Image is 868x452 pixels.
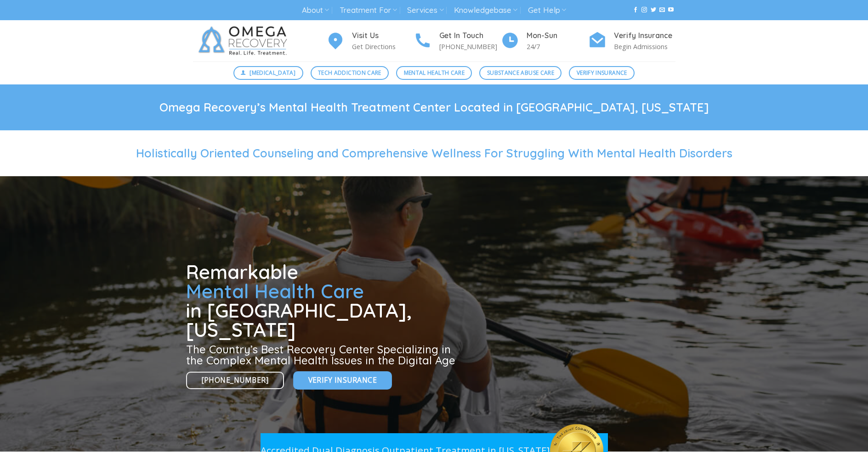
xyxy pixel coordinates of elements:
[439,30,501,42] h4: Get In Touch
[193,20,296,61] img: Omega Recovery
[659,7,665,13] a: Send us an email
[340,2,397,19] a: Treatment For
[311,66,389,80] a: Tech Addiction Care
[352,30,414,42] h4: Visit Us
[352,41,414,52] p: Get Directions
[651,7,656,13] a: Follow on Twitter
[588,30,675,52] a: Verify Insurance Begin Admissions
[233,66,303,80] a: [MEDICAL_DATA]
[633,7,638,13] a: Follow on Facebook
[318,68,381,77] span: Tech Addiction Care
[487,68,554,77] span: Substance Abuse Care
[136,146,732,160] span: Holistically Oriented Counseling and Comprehensive Wellness For Struggling With Mental Health Dis...
[527,30,588,42] h4: Mon-Sun
[308,374,377,386] span: Verify Insurance
[186,279,364,303] span: Mental Health Care
[668,7,674,13] a: Follow on YouTube
[527,41,588,52] p: 24/7
[479,66,562,80] a: Substance Abuse Care
[186,372,284,390] a: [PHONE_NUMBER]
[186,262,459,340] h1: Remarkable in [GEOGRAPHIC_DATA], [US_STATE]
[202,374,269,386] span: [PHONE_NUMBER]
[396,66,472,80] a: Mental Health Care
[293,371,392,389] a: Verify Insurance
[250,68,295,77] span: [MEDICAL_DATA]
[528,2,566,19] a: Get Help
[302,2,329,19] a: About
[454,2,517,19] a: Knowledgebase
[404,68,465,77] span: Mental Health Care
[614,30,675,42] h4: Verify Insurance
[614,41,675,52] p: Begin Admissions
[326,30,414,52] a: Visit Us Get Directions
[414,30,501,52] a: Get In Touch [PHONE_NUMBER]
[186,344,459,366] h3: The Country’s Best Recovery Center Specializing in the Complex Mental Health Issues in the Digita...
[407,2,443,19] a: Services
[569,66,635,80] a: Verify Insurance
[577,68,627,77] span: Verify Insurance
[439,41,501,52] p: [PHONE_NUMBER]
[641,7,647,13] a: Follow on Instagram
